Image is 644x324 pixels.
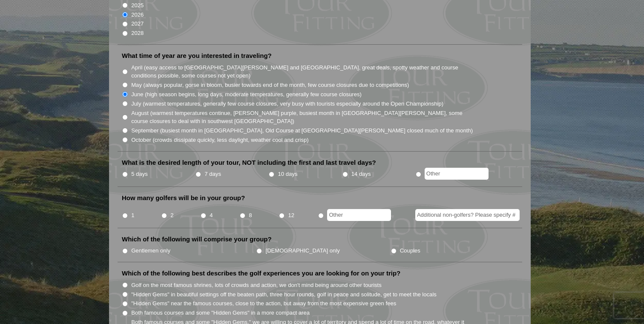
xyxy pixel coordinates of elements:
label: What time of year are you interested in traveling? [122,52,272,60]
label: May (always popular, gorse in bloom, busier towards end of the month, few course closures due to ... [131,81,409,89]
label: 14 days [351,170,371,178]
input: Additional non-golfers? Please specify # [415,209,520,221]
input: Other [327,209,391,221]
label: "Hidden Gems" in beautiful settings off the beaten path, three hour rounds, golf in peace and sol... [131,290,437,299]
label: Couples [400,247,420,255]
label: Golf on the most famous shrines, lots of crowds and action, we don't mind being around other tour... [131,281,382,290]
label: 5 days [131,170,148,178]
label: Gentlemen only [131,247,170,255]
label: 1 [131,211,134,220]
label: 2026 [131,11,144,19]
label: 2027 [131,20,144,28]
label: July (warmest temperatures, generally few course closures, very busy with tourists especially aro... [131,100,443,108]
label: 10 days [278,170,298,178]
label: April (easy access to [GEOGRAPHIC_DATA][PERSON_NAME] and [GEOGRAPHIC_DATA], great deals, spotty w... [131,63,474,80]
label: 4 [210,211,213,220]
label: Both famous courses and some "Hidden Gems" in a more compact area [131,309,310,317]
label: August (warmest temperatures continue, [PERSON_NAME] purple, busiest month in [GEOGRAPHIC_DATA][P... [131,109,474,126]
label: [DEMOGRAPHIC_DATA] only [266,247,340,255]
label: September (busiest month in [GEOGRAPHIC_DATA], Old Course at [GEOGRAPHIC_DATA][PERSON_NAME] close... [131,126,473,135]
label: October (crowds dissipate quickly, less daylight, weather cool and crisp) [131,136,309,144]
label: What is the desired length of your tour, NOT including the first and last travel days? [122,158,376,167]
label: 7 days [204,170,221,178]
label: 12 [288,211,294,220]
label: Which of the following best describes the golf experiences you are looking for on your trip? [122,269,400,278]
label: Which of the following will comprise your group? [122,235,272,244]
label: 2 [170,211,173,220]
input: Other [425,168,489,180]
label: 8 [249,211,252,220]
label: 2028 [131,29,144,37]
label: June (high season begins, long days, moderate temperatures, generally few course closures) [131,90,362,99]
label: 2025 [131,1,144,10]
label: "Hidden Gems" near the famous courses, close to the action, but away from the most expensive gree... [131,299,396,308]
label: How many golfers will be in your group? [122,194,245,202]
